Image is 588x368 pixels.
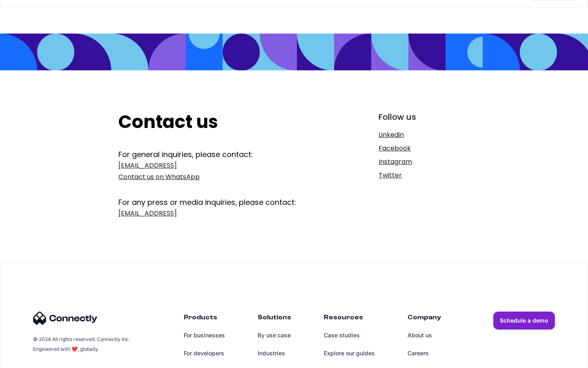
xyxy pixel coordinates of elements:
div: For any press or media inquiries, please contact: [118,185,325,208]
div: Follow us [379,111,470,123]
a: Case studies [324,326,375,344]
img: Connectly Logo [33,312,98,325]
h2: Contact us [118,111,325,133]
a: Explore our guides [324,344,375,362]
a: [EMAIL_ADDRESS]Contact us on WhatsApp [118,160,325,183]
div: © 2024 All rights reserved. Connectly Inc. Engineered with ❤️, globally. [33,334,131,354]
a: Facebook [379,143,470,154]
a: By use case [258,326,291,344]
a: Careers [408,344,441,362]
a: Linkedin [379,129,470,141]
form: Get In Touch Form [118,149,325,221]
a: About us [408,326,441,344]
div: Products [184,312,225,326]
ul: Language list [16,354,49,365]
a: For businesses [184,326,225,344]
div: Solutions [258,312,291,326]
a: [EMAIL_ADDRESS] [118,208,325,219]
div: Resources [324,312,375,326]
div: Company [408,312,441,326]
aside: Language selected: English [8,354,49,365]
a: Twitter [379,170,470,181]
a: Instagram [379,156,470,168]
a: Schedule a demo [493,312,555,330]
div: For general inquiries, please contact: [118,149,325,160]
a: For developers [184,344,225,362]
a: Industries [258,344,291,362]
